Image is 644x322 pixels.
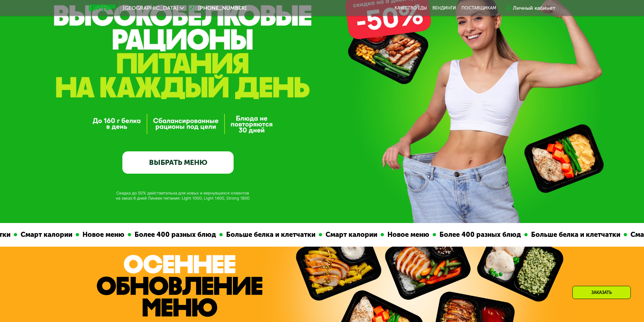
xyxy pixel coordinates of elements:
[513,4,555,12] div: Личный кабинет
[395,5,427,11] a: Качество еды
[308,229,366,240] div: Смарт калории
[432,5,456,11] a: Вендинги
[3,229,61,240] div: Смарт калории
[65,229,113,240] div: Новое меню
[369,229,418,240] div: Новое меню
[208,229,304,240] div: Больше белка и клетчатки
[123,5,178,11] span: [GEOGRAPHIC_DATA]
[513,229,609,240] div: Больше белка и клетчатки
[117,229,205,240] div: Более 400 разных блюд
[187,4,246,12] a: [PHONE_NUMBER]
[122,151,234,174] a: ВЫБРАТЬ МЕНЮ
[461,5,496,11] div: поставщикам
[422,229,510,240] div: Более 400 разных блюд
[572,286,631,299] div: Заказать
